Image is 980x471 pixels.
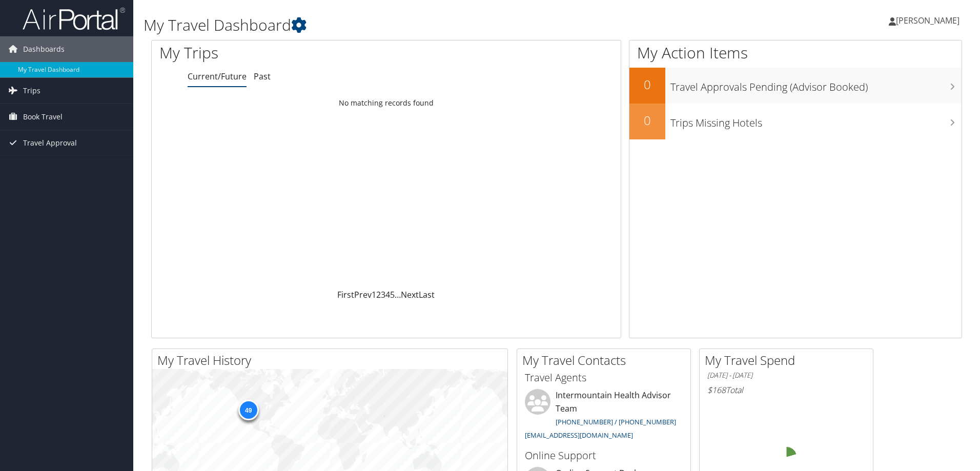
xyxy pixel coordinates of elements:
[670,111,962,130] h3: Trips Missing Hotels
[337,289,354,300] a: First
[157,352,507,369] h2: My Travel History
[556,417,676,426] a: [PHONE_NUMBER] / [PHONE_NUMBER]
[159,42,418,64] h1: My Trips
[144,14,695,36] h1: My Travel Dashboard
[707,384,865,396] h6: Total
[238,400,258,420] div: 49
[629,68,962,104] a: 0Travel Approvals Pending (Advisor Booked)
[896,15,959,26] span: [PERSON_NAME]
[372,289,376,300] a: 1
[376,289,381,300] a: 2
[889,5,970,36] a: [PERSON_NAME]
[188,71,247,82] a: Current/Future
[629,112,665,129] h2: 0
[707,371,865,380] h6: [DATE] - [DATE]
[670,75,962,94] h3: Travel Approvals Pending (Advisor Booked)
[707,384,726,396] span: $168
[520,389,688,444] li: Intermountain Health Advisor Team
[705,352,873,369] h2: My Travel Spend
[395,289,401,300] span: …
[419,289,435,300] a: Last
[354,289,372,300] a: Prev
[629,42,962,64] h1: My Action Items
[152,94,621,112] td: No matching records found
[629,76,665,93] h2: 0
[23,130,77,156] span: Travel Approval
[629,104,962,139] a: 0Trips Missing Hotels
[525,448,683,463] h3: Online Support
[23,104,63,130] span: Book Travel
[385,289,390,300] a: 4
[390,289,395,300] a: 5
[381,289,385,300] a: 3
[525,371,683,385] h3: Travel Agents
[23,36,65,62] span: Dashboards
[254,71,271,82] a: Past
[522,352,690,369] h2: My Travel Contacts
[401,289,419,300] a: Next
[23,78,40,104] span: Trips
[23,7,125,31] img: airportal-logo.png
[525,431,633,440] a: [EMAIL_ADDRESS][DOMAIN_NAME]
